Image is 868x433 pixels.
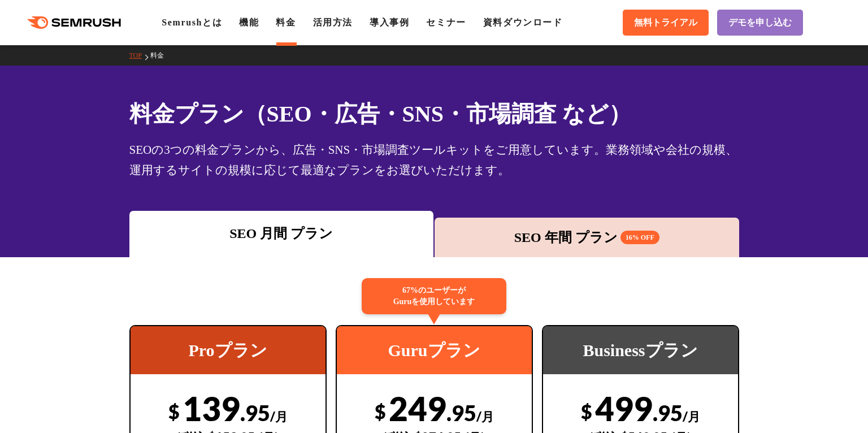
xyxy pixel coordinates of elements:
div: Businessプラン [543,326,738,374]
a: Semrushとは [162,18,222,27]
span: .95 [446,400,476,426]
a: デモを申し込む [717,10,803,36]
a: セミナー [426,18,466,27]
span: 16% OFF [620,231,659,244]
div: SEOの3つの料金プランから、広告・SNS・市場調査ツールキットをご用意しています。業務領域や会社の規模、運用するサイトの規模に応じて最適なプランをお選びいただけます。 [129,140,739,180]
div: SEO 年間 プラン [440,227,734,248]
a: 資料ダウンロード [483,18,563,27]
span: /月 [476,409,494,424]
span: /月 [683,409,700,424]
div: Proプラン [131,326,325,374]
span: $ [581,400,592,423]
span: デモを申し込む [728,17,792,29]
div: 67%のユーザーが Guruを使用しています [362,278,506,314]
span: .95 [653,400,683,426]
span: .95 [240,400,270,426]
a: 料金 [150,51,172,59]
span: $ [375,400,386,423]
a: 料金 [276,18,296,27]
h1: 料金プラン（SEO・広告・SNS・市場調査 など） [129,97,739,131]
a: 機能 [239,18,259,27]
span: $ [168,400,180,423]
span: /月 [270,409,288,424]
a: 活用方法 [313,18,353,27]
span: 無料トライアル [634,17,697,29]
a: 導入事例 [370,18,409,27]
a: TOP [129,51,150,59]
div: Guruプラン [337,326,532,374]
div: SEO 月間 プラン [135,223,428,244]
a: 無料トライアル [623,10,709,36]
